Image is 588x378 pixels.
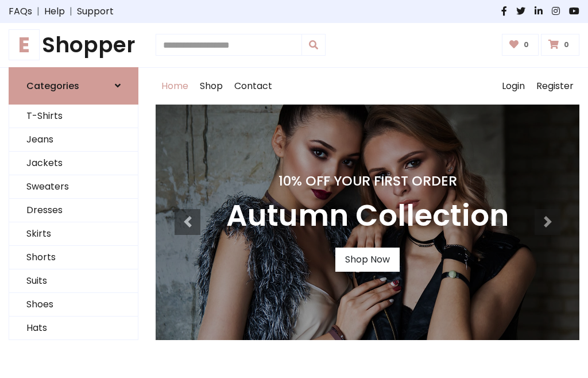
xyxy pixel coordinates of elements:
a: Hats [9,317,138,340]
a: Shoes [9,293,138,317]
a: Suits [9,269,138,293]
span: E [9,29,40,60]
a: Support [77,5,114,18]
span: | [32,5,44,18]
a: FAQs [9,5,32,18]
a: Shop Now [335,248,400,272]
a: EShopper [9,32,138,58]
span: | [65,5,77,18]
a: Skirts [9,222,138,246]
a: Jeans [9,128,138,152]
a: 0 [502,34,539,56]
h4: 10% Off Your First Order [226,173,509,189]
a: Home [156,68,194,105]
a: Help [44,5,65,18]
h1: Shopper [9,32,138,58]
h6: Categories [26,80,79,91]
a: Contact [229,68,278,105]
a: Categories [9,67,138,105]
a: T-Shirts [9,105,138,128]
a: 0 [541,34,579,56]
h3: Autumn Collection [226,198,509,234]
span: 0 [521,40,532,50]
a: Shop [194,68,229,105]
a: Sweaters [9,175,138,199]
a: Register [531,68,579,105]
a: Login [496,68,531,105]
a: Shorts [9,246,138,269]
span: 0 [561,40,572,50]
a: Dresses [9,199,138,222]
a: Jackets [9,152,138,175]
